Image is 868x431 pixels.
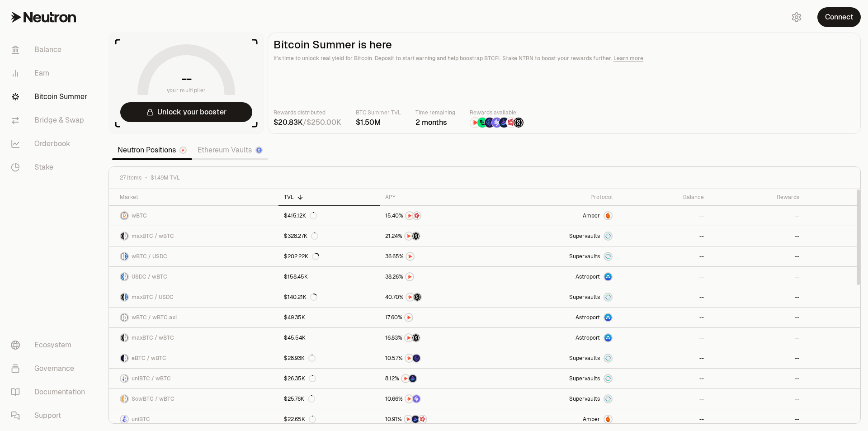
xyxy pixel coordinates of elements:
[604,375,612,382] img: Supervaults
[120,194,273,201] div: Market
[405,416,412,423] img: NTRN
[576,314,600,321] span: Astroport
[284,334,306,341] div: $45.54K
[4,404,98,427] a: Support
[385,293,493,302] button: NTRNStructured Points
[284,314,305,321] div: $49.35K
[499,226,618,246] a: SupervaultsSupervaults
[132,375,171,382] span: uniBTC / wBTC
[618,308,709,327] a: --
[4,132,98,156] a: Orderbook
[499,206,618,226] a: AmberAmber
[499,308,618,327] a: Astroport
[514,118,524,128] img: Structured Points
[583,212,600,219] span: Amber
[121,334,124,341] img: maxBTC Logo
[125,314,128,321] img: wBTC.axl Logo
[125,355,128,362] img: wBTC Logo
[278,308,380,327] a: $49.35K
[256,147,262,153] img: Ethereum Logo
[380,348,499,368] a: NTRNEtherFi Points
[715,194,799,201] div: Rewards
[278,348,380,368] a: $28.93K
[709,246,805,266] a: --
[125,375,128,382] img: wBTC Logo
[618,348,709,368] a: --
[380,287,499,307] a: NTRNStructured Points
[604,212,612,219] img: Amber
[709,348,805,368] a: --
[709,409,805,429] a: --
[181,71,192,86] h1: --
[274,117,341,128] div: /
[278,287,380,307] a: $140.21K
[121,375,124,382] img: uniBTC Logo
[817,7,861,27] button: Connect
[413,395,420,403] img: Solv Points
[604,395,612,403] img: Supervaults
[121,232,124,240] img: maxBTC Logo
[4,357,98,380] a: Governance
[109,348,278,368] a: eBTC LogowBTC LogoeBTC / wBTC
[274,108,341,117] p: Rewards distributed
[405,334,412,341] img: NTRN
[125,232,128,240] img: wBTC Logo
[278,246,380,266] a: $202.22K
[132,416,150,423] span: uniBTC
[109,267,278,287] a: USDC LogowBTC LogoUSDC / wBTC
[385,252,493,261] button: NTRN
[121,395,124,403] img: SolvBTC Logo
[385,394,493,403] button: NTRNSolv Points
[121,212,128,219] img: wBTC Logo
[413,355,420,362] img: EtherFi Points
[112,141,192,159] a: Neutron Positions
[132,253,167,260] span: wBTC / USDC
[569,375,600,382] span: Supervaults
[121,253,124,260] img: wBTC Logo
[284,355,316,362] div: $28.93K
[499,348,618,368] a: SupervaultsSupervaults
[284,294,317,301] div: $140.21K
[385,232,493,241] button: NTRNStructured Points
[121,273,124,280] img: USDC Logo
[121,355,124,362] img: eBTC Logo
[278,409,380,429] a: $22.65K
[499,267,618,287] a: Astroport
[132,355,166,362] span: eBTC / wBTC
[604,416,612,423] img: Amber
[380,267,499,287] a: NTRN
[470,118,480,128] img: NTRN
[125,294,128,301] img: USDC Logo
[499,328,618,348] a: Astroport
[284,232,318,240] div: $328.27K
[284,273,308,280] div: $158.45K
[120,174,142,181] span: 27 items
[470,108,524,117] p: Rewards available
[180,147,186,153] img: Neutron Logo
[618,409,709,429] a: --
[4,380,98,404] a: Documentation
[618,287,709,307] a: --
[125,395,128,403] img: wBTC Logo
[604,355,612,362] img: Supervaults
[274,38,855,51] h2: Bitcoin Summer is here
[4,333,98,357] a: Ecosystem
[412,416,419,423] img: Bedrock Diamonds
[132,334,174,341] span: maxBTC / wBTC
[499,287,618,307] a: SupervaultsSupervaults
[284,212,317,219] div: $415.12K
[4,62,98,85] a: Earn
[409,375,416,382] img: Bedrock Diamonds
[618,206,709,226] a: --
[415,117,455,128] div: 2 months
[385,354,493,363] button: NTRNEtherFi Points
[709,226,805,246] a: --
[109,369,278,388] a: uniBTC LogowBTC LogouniBTC / wBTC
[499,389,618,409] a: SupervaultsSupervaults
[151,174,180,181] span: $1.49M TVL
[109,226,278,246] a: maxBTC LogowBTC LogomaxBTC / wBTC
[412,334,420,341] img: Structured Points
[406,253,414,260] img: NTRN
[284,194,374,201] div: TVL
[109,206,278,226] a: wBTC LogowBTC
